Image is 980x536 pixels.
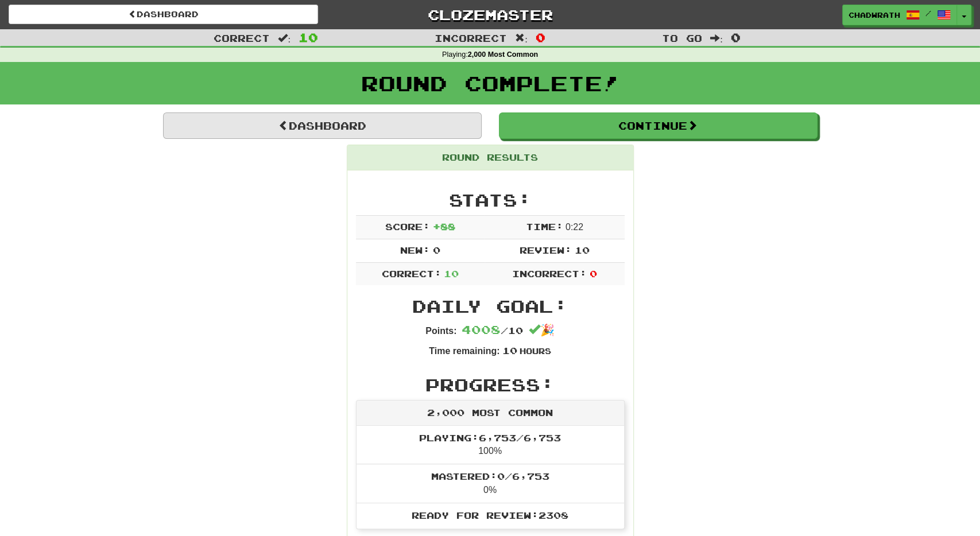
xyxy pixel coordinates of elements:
span: To go [662,32,702,44]
h1: Round Complete! [4,72,976,95]
a: Dashboard [9,5,318,24]
span: Correct: [381,268,441,279]
span: : [710,33,723,43]
a: Chadwrath / [842,5,957,25]
span: Correct [214,32,270,44]
span: + 88 [432,221,455,232]
a: Dashboard [163,112,482,139]
li: 100% [357,426,624,465]
span: Chadwrath [849,10,900,20]
strong: Points: [425,326,456,336]
span: : [515,33,528,43]
span: Time: [525,221,563,232]
span: 0 [536,30,545,44]
button: Continue [499,112,818,139]
span: 0 : 22 [565,222,583,232]
span: New: [400,244,430,255]
div: Round Results [347,145,633,170]
span: Incorrect [435,32,507,44]
span: 4008 [462,323,501,336]
span: Playing: 6,753 / 6,753 [419,432,561,443]
h2: Stats: [356,191,625,209]
strong: Time remaining: [429,346,499,356]
span: 0 [432,244,440,255]
span: 🎉 [529,324,555,336]
span: 10 [502,345,517,356]
a: Clozemaster [335,5,645,25]
span: Score: [385,221,430,232]
span: 10 [299,30,318,44]
span: / [925,9,931,17]
h2: Progress: [356,375,625,394]
strong: 2,000 Most Common [468,51,538,59]
span: 10 [444,268,459,279]
span: Review: [520,244,572,255]
span: Ready for Review: 2308 [412,510,568,521]
span: : [278,33,290,43]
span: 0 [589,268,596,279]
div: 2,000 Most Common [357,401,624,426]
small: Hours [520,346,551,356]
span: / 10 [462,325,523,336]
span: Mastered: 0 / 6,753 [431,471,549,481]
li: 0% [357,464,624,503]
span: Incorrect: [512,268,587,279]
span: 0 [731,30,741,44]
span: 10 [574,244,589,255]
h2: Daily Goal: [356,297,625,316]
